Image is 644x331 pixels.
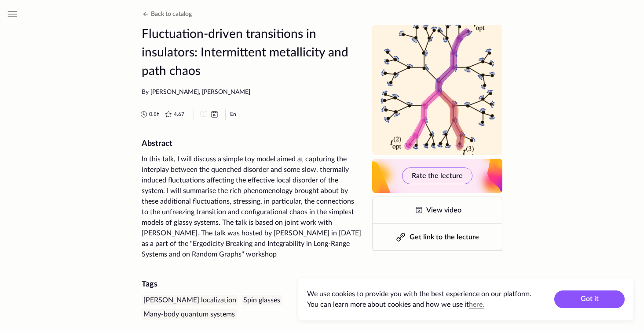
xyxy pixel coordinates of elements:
[142,309,237,320] div: Many-body quantum systems
[410,234,479,241] span: Get link to the lecture
[142,154,362,260] div: In this talk, I will discuss a simple toy model aimed at capturing the interplay between the quen...
[373,224,502,250] button: Get link to the lecture
[142,25,362,80] h1: Fluctuation-driven transitions in insulators: Intermittent metallicity and path chaos
[149,111,160,118] span: 0.8 h
[426,207,461,214] span: View video
[373,197,502,223] a: View video
[554,290,625,308] button: Got it
[142,295,238,305] div: [PERSON_NAME] localization
[230,112,236,117] abbr: English
[241,295,282,305] div: Spin glasses
[174,111,184,118] span: 4.67
[402,167,472,184] button: Rate the lecture
[151,11,192,17] span: Back to catalog
[307,290,531,308] span: We use cookies to provide you with the best experience on our platform. You can learn more about ...
[140,9,192,19] button: Back to catalog
[142,88,362,97] div: By [PERSON_NAME], [PERSON_NAME]
[142,279,362,290] div: Tags
[142,139,362,149] h2: Abstract
[469,301,484,308] a: here.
